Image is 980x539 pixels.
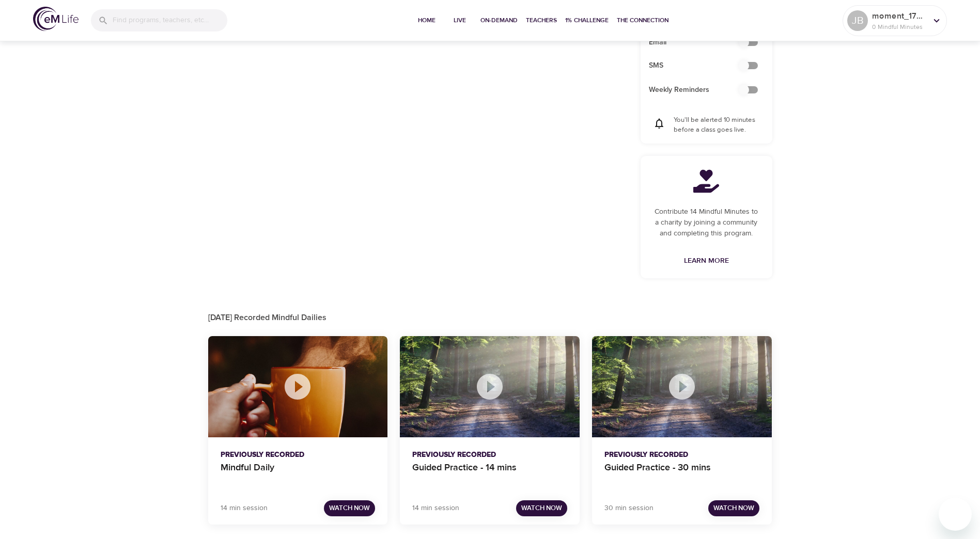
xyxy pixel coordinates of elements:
span: Watch Now [521,502,562,514]
p: Guided Practice - 30 mins [604,461,759,485]
p: Guided Practice - 14 mins [412,461,567,485]
span: Home [414,15,439,26]
button: Watch Now [324,500,375,516]
a: Learn More [680,251,733,271]
span: Teachers [526,15,557,26]
span: Weekly Reminders [649,85,748,96]
p: moment_1726590366 [872,10,927,22]
span: On-Demand [480,15,518,26]
button: Watch Now [708,500,759,516]
p: Previously Recorded [412,450,567,461]
span: Watch Now [329,502,370,514]
iframe: Button to launch messaging window [939,498,972,531]
span: SMS [649,60,748,71]
p: 0 Mindful Minutes [872,22,927,31]
span: 1% Challenge [565,15,609,26]
p: [DATE] Recorded Mindful Dailies [208,311,772,324]
p: 30 min session [604,503,654,514]
div: JB [847,10,868,31]
p: 14 min session [221,503,268,514]
button: Watch Now [516,500,567,516]
span: Live [447,15,472,26]
p: Previously Recorded [221,450,376,461]
p: 14 min session [412,503,459,514]
p: Contribute 14 Mindful Minutes to a charity by joining a community and completing this program. [653,207,760,239]
input: Find programs, teachers, etc... [113,9,227,31]
span: Learn More [684,255,729,267]
span: Email [649,37,748,48]
span: The Connection [617,15,668,26]
p: Previously Recorded [604,450,759,461]
p: You'll be alerted 10 minutes before a class goes live. [674,115,760,135]
p: Mindful Daily [221,461,376,485]
span: Watch Now [713,502,754,514]
img: logo [33,7,79,31]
